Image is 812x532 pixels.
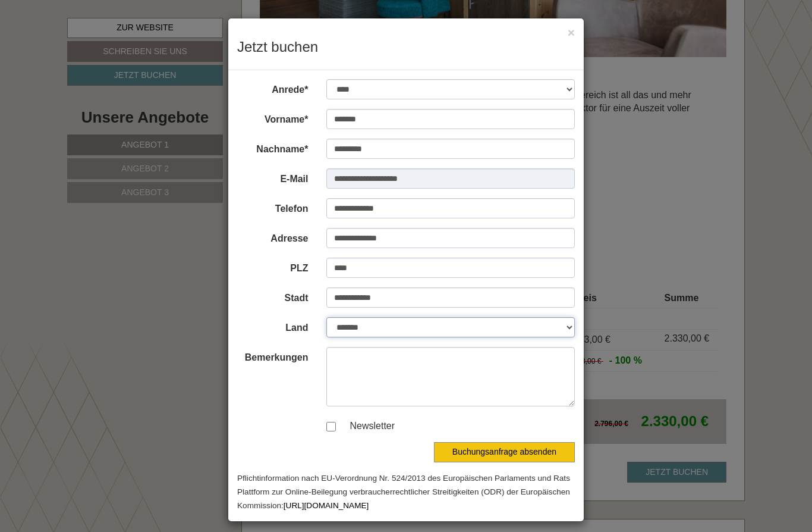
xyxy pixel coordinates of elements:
h3: Jetzt buchen [237,39,575,55]
label: Adresse [228,228,317,246]
label: Anrede* [228,79,317,97]
label: Vorname* [228,109,317,127]
label: Nachname* [228,139,317,157]
label: Land [228,317,317,335]
label: E-Mail [228,168,317,186]
button: × [568,26,575,39]
button: Buchungsanfrage absenden [434,442,575,462]
label: Newsletter [338,420,395,433]
label: Bemerkungen [228,347,317,365]
label: PLZ [228,258,317,276]
label: Stadt [228,287,317,305]
a: [URL][DOMAIN_NAME] [284,501,369,510]
label: Telefon [228,198,317,216]
small: Pflichtinformation nach EU-Verordnung Nr. 524/2013 des Europäischen Parlaments und Rats Plattform... [237,474,570,510]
